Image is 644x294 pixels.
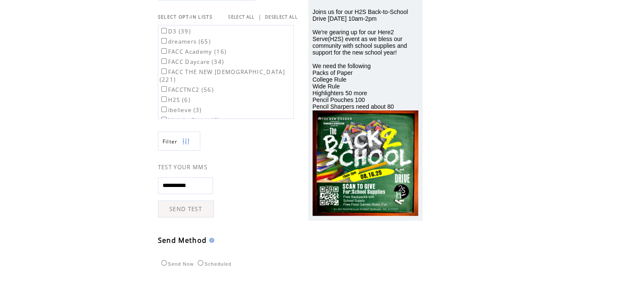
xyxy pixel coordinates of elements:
img: filters.png [182,132,190,151]
label: Send Now [159,261,194,267]
label: Mobile Giving (8) [160,116,221,124]
span: TEST YOUR MMS [158,163,207,171]
input: dreamers (65) [161,38,167,44]
label: D3 (39) [160,27,191,35]
a: SELECT ALL [228,14,254,20]
label: FACC Academy (16) [160,48,227,55]
input: FACC Daycare (34) [161,58,167,64]
a: SEND TEST [158,201,214,217]
a: DESELECT ALL [265,14,298,20]
input: ibelieve (3) [161,107,167,112]
input: D3 (39) [161,28,167,33]
input: FACC THE NEW [DEMOGRAPHIC_DATA] (221) [161,69,167,74]
span: | [258,13,262,21]
span: SELECT OPT-IN LISTS [158,14,213,20]
a: Filter [158,132,200,151]
span: Send Method [158,236,207,245]
img: help.gif [207,238,214,243]
input: Scheduled [198,260,203,266]
label: H2S (6) [160,96,191,104]
label: FACC Daycare (34) [160,58,224,66]
span: Show filters [163,138,178,145]
input: FACC Academy (16) [161,48,167,54]
label: Scheduled [196,261,232,267]
label: dreamers (65) [160,38,211,45]
input: Mobile Giving (8) [161,117,167,122]
label: ibelieve (3) [160,106,202,114]
input: FACCTNC2 (56) [161,86,167,92]
label: FACCTNC2 (56) [160,86,214,93]
input: H2S (6) [161,96,167,102]
span: Joins us for our H2S Back-to-School Drive [DATE] 10am-2pm We're gearing up for our Here2 Serve(H2... [312,8,408,110]
label: FACC THE NEW [DEMOGRAPHIC_DATA] (221) [160,68,285,83]
input: Send Now [161,260,167,266]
